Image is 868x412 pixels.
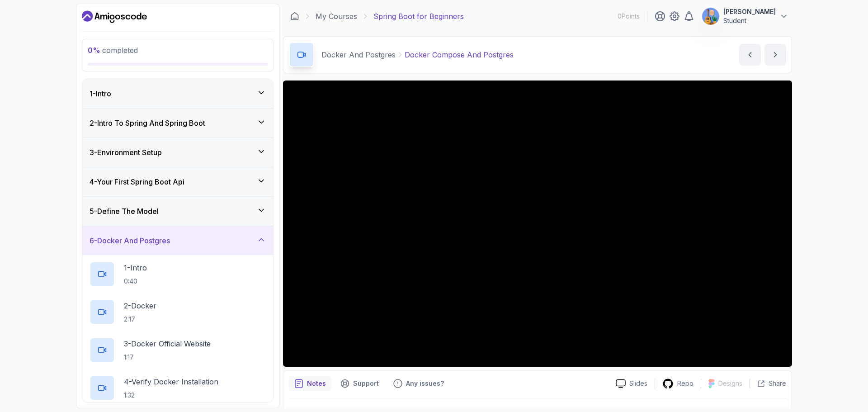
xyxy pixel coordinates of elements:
h3: 1 - Intro [90,88,111,99]
a: Repo [655,378,701,389]
img: user profile image [702,8,719,25]
p: Any issues? [406,379,444,388]
button: user profile image[PERSON_NAME]Student [702,7,788,25]
button: next content [764,44,786,66]
button: Feedback button [388,376,449,391]
button: Support button [335,376,384,391]
button: 4-Verify Docker Installation1:32 [90,375,266,401]
button: 3-Docker Official Website1:17 [90,337,266,363]
p: 2 - Docker [124,300,156,311]
span: 0 % [88,46,100,55]
h3: 2 - Intro To Spring And Spring Boot [90,118,205,128]
p: Support [353,379,379,388]
h3: 6 - Docker And Postgres [90,235,170,246]
p: Notes [307,379,326,388]
button: previous content [739,44,761,66]
h3: 5 - Define The Model [90,206,159,217]
p: [PERSON_NAME] [723,7,776,16]
p: 2:17 [124,315,156,324]
a: Dashboard [290,12,299,21]
p: Share [769,379,786,388]
p: 1:32 [124,391,218,400]
p: Repo [677,379,693,388]
p: Spring Boot for Beginners [373,11,464,22]
button: 2-Docker2:17 [90,299,266,325]
h3: 3 - Environment Setup [90,147,162,158]
button: 2-Intro To Spring And Spring Boot [82,109,273,137]
h3: 4 - Your First Spring Boot Api [90,176,184,187]
p: 3 - Docker Official Website [124,338,211,349]
p: 1:17 [124,353,211,362]
button: 6-Docker And Postgres [82,226,273,255]
button: notes button [289,376,331,391]
p: Student [723,16,776,25]
p: 4 - Verify Docker Installation [124,376,218,387]
button: Share [750,379,786,388]
button: 3-Environment Setup [82,138,273,167]
a: My Courses [316,11,357,22]
button: 4-Your First Spring Boot Api [82,167,273,196]
p: Docker Compose And Postgres [405,49,514,60]
button: 1-Intro [82,79,273,108]
iframe: 5 - Docker Compose and Postgres [283,81,792,367]
p: Docker And Postgres [321,49,396,60]
span: completed [88,46,138,55]
button: 1-Intro0:40 [90,261,266,287]
p: Designs [718,379,742,388]
a: Dashboard [82,9,147,24]
p: 0 Points [618,12,640,21]
p: Slides [629,379,647,388]
p: 0:40 [124,277,147,286]
p: 1 - Intro [124,262,147,273]
button: 5-Define The Model [82,197,273,226]
a: Slides [609,379,655,388]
